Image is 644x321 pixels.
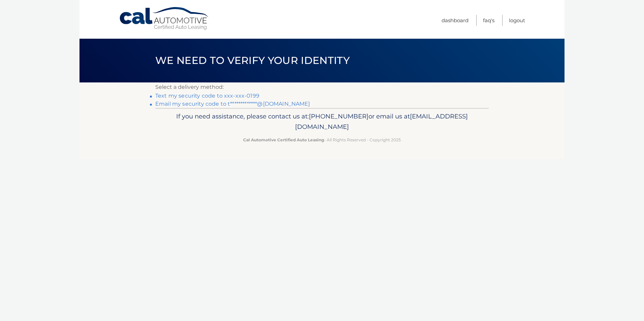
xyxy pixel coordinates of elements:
[155,82,489,92] p: Select a delivery method:
[483,15,494,26] a: FAQ's
[160,136,484,143] p: - All Rights Reserved - Copyright 2025
[509,15,525,26] a: Logout
[155,93,259,99] a: Text my security code to xxx-xxx-0199
[309,112,368,120] span: [PHONE_NUMBER]
[119,7,210,31] a: Cal Automotive
[160,111,484,133] p: If you need assistance, please contact us at: or email us at
[155,54,350,67] span: We need to verify your identity
[243,137,324,142] strong: Cal Automotive Certified Auto Leasing
[442,15,469,26] a: Dashboard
